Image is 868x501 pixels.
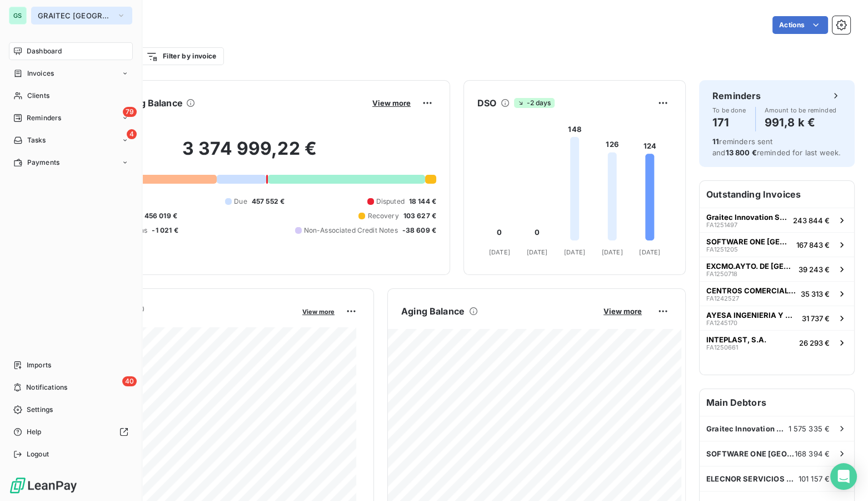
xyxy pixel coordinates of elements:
span: 101 157 € [799,474,830,483]
a: Dashboard [9,42,133,60]
tspan: [DATE] [564,248,585,256]
span: ELECNOR SERVICIOS Y PROYECTOS,S.A.U. [706,474,799,483]
span: 4 [127,129,137,139]
span: View more [372,99,411,107]
span: Tasks [27,135,46,145]
span: Graitec Innovation SAS [706,424,788,433]
span: FA1251497 [706,222,737,228]
span: 39 243 € [799,265,830,274]
span: 11 [712,137,719,146]
button: Filter by invoice [139,47,223,65]
button: INTEPLAST, S.A.FA125066126 293 € [700,330,854,355]
span: Reminders [27,113,61,123]
button: CENTROS COMERCIALES CARREFOUR SAFA124252735 313 € [700,281,854,306]
div: GS [9,7,27,24]
span: -1 021 € [152,225,178,235]
span: 1 575 335 € [788,424,830,433]
span: SOFTWARE ONE [GEOGRAPHIC_DATA], S.A. [706,449,795,458]
span: Notifications [26,382,67,392]
button: AYESA INGENIERIA Y ARQUITECTURA S.A.FA124517031 737 € [700,306,854,330]
h6: Aging Balance [401,304,465,318]
h4: 171 [712,114,746,131]
span: Logout [27,449,49,459]
button: View more [299,306,338,316]
span: FA1245170 [706,320,737,326]
h6: Outstanding Invoices [700,181,854,208]
span: FA1250661 [706,344,738,351]
span: Clients [27,91,49,101]
span: View more [603,307,642,316]
span: 35 313 € [801,289,830,298]
a: 4Tasks [9,131,133,149]
span: 457 552 € [252,197,285,207]
a: Clients [9,87,133,105]
span: reminders sent and reminded for last week. [712,137,841,157]
h6: Main Debtors [700,389,854,416]
span: Imports [27,360,51,370]
a: Settings [9,401,133,419]
tspan: [DATE] [526,248,547,256]
span: Payments [27,158,59,168]
span: Dashboard [27,46,62,56]
button: EXCMO.AYTO. DE [GEOGRAPHIC_DATA][PERSON_NAME]FA125071839 243 € [700,257,854,281]
span: Non-Associated Credit Notes [304,225,398,235]
tspan: [DATE] [602,248,623,256]
tspan: [DATE] [489,248,510,256]
span: EXCMO.AYTO. DE [GEOGRAPHIC_DATA][PERSON_NAME] [706,262,794,271]
span: SOFTWARE ONE [GEOGRAPHIC_DATA], S.A. [706,237,792,246]
span: 40 [122,376,137,386]
span: To be done [712,107,746,114]
span: Monthly Revenue [63,316,295,327]
a: Help [9,423,133,441]
span: AYESA INGENIERIA Y ARQUITECTURA S.A. [706,311,797,320]
a: Payments [9,154,133,171]
tspan: [DATE] [639,248,660,256]
img: Logo LeanPay [9,477,78,494]
span: 79 [123,107,137,117]
button: SOFTWARE ONE [GEOGRAPHIC_DATA], S.A.FA1251205167 843 € [700,232,854,257]
span: Disputed [376,197,405,207]
span: FA1250718 [706,271,737,277]
span: GRAITEC [GEOGRAPHIC_DATA] [38,11,112,20]
span: -2 days [514,98,554,108]
span: 13 800 € [725,148,756,157]
button: View more [369,98,414,108]
span: INTEPLAST, S.A. [706,335,766,344]
span: 26 293 € [799,338,830,347]
span: FA1251205 [706,246,738,253]
h6: Reminders [712,89,761,102]
span: 1 456 019 € [139,211,177,221]
span: 18 144 € [409,197,436,207]
span: 168 394 € [795,449,830,458]
span: Help [27,427,42,437]
div: Open Intercom Messenger [830,463,857,490]
a: Imports [9,356,133,374]
span: 167 843 € [796,240,830,249]
span: Graitec Innovation SAS [706,213,789,222]
a: Invoices [9,65,133,82]
span: CENTROS COMERCIALES CARREFOUR SA [706,286,796,295]
span: FA1242527 [706,295,739,302]
button: View more [600,306,645,316]
span: Due [234,197,247,207]
span: 31 737 € [802,314,830,323]
button: Graitec Innovation SASFA1251497243 844 € [700,208,854,232]
h2: 3 374 999,22 € [63,137,436,171]
h6: DSO [477,96,496,110]
span: 103 627 € [403,211,436,221]
span: 243 844 € [793,216,830,225]
span: View more [302,308,335,316]
h4: 991,8 k € [765,114,836,131]
span: Amount to be reminded [765,107,836,114]
span: Settings [27,405,53,415]
span: Invoices [27,68,54,78]
a: 79Reminders [9,109,133,127]
button: Actions [772,16,828,34]
span: -38 609 € [402,225,436,235]
span: Recovery [367,211,398,221]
